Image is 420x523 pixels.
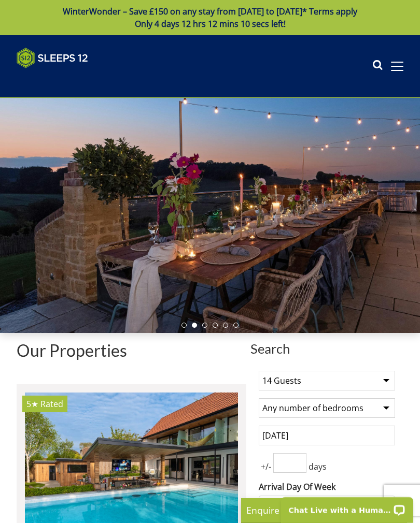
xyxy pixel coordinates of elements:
div: Any day of week [261,498,382,509]
p: Enquire Now [246,503,402,517]
img: Sleeps 12 [17,48,88,68]
span: Bluewater has a 5 star rating under the Quality in Tourism Scheme [26,398,38,410]
span: Search [250,341,403,356]
span: Rated [40,398,63,410]
span: days [306,460,329,473]
input: Arrival Date [259,426,395,445]
span: +/- [259,460,273,473]
span: Only 4 days 12 hrs 12 mins 10 secs left! [135,18,286,30]
iframe: Customer reviews powered by Trustpilot [11,75,120,83]
iframe: LiveChat chat widget [274,490,420,523]
label: Arrival Day Of Week [259,481,395,493]
h1: Our Properties [17,341,246,359]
